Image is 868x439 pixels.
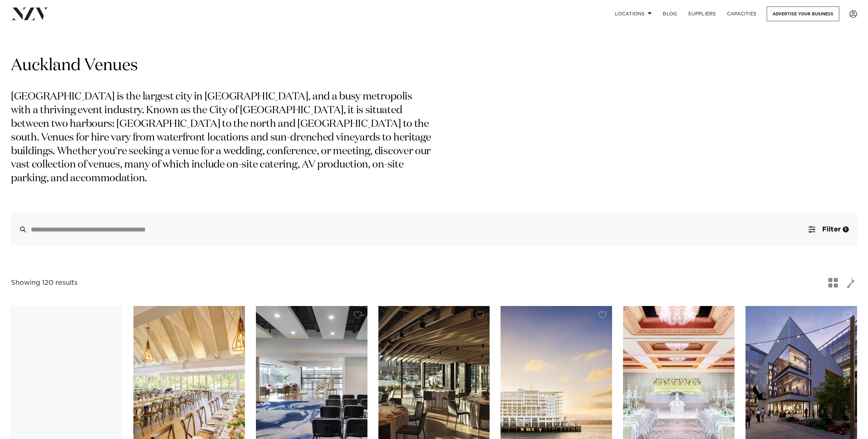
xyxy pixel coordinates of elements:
h1: Auckland Venues [11,55,857,77]
div: Showing 120 results [11,278,78,288]
a: Locations [609,6,657,21]
a: Capacities [722,6,762,21]
p: [GEOGRAPHIC_DATA] is the largest city in [GEOGRAPHIC_DATA], and a busy metropolis with a thriving... [11,90,434,186]
span: Filter [822,226,841,233]
a: SUPPLIERS [683,6,721,21]
a: Advertise your business [767,6,839,21]
img: nzv-logo.png [11,8,48,20]
a: BLOG [657,6,683,21]
button: Filter1 [800,213,857,246]
div: 1 [843,226,849,232]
